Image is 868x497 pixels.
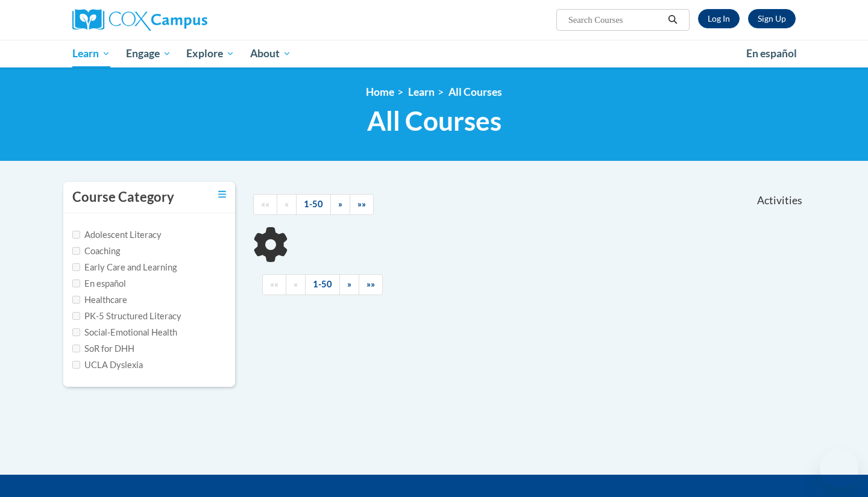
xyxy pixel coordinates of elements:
span: About [250,46,291,61]
a: Learn [408,86,435,98]
span: » [347,279,351,289]
span: »» [357,199,366,209]
a: 1-50 [305,274,340,295]
a: Explore [178,40,242,67]
span: Learn [72,46,110,61]
a: Previous [286,274,306,295]
input: Checkbox for Options [72,231,80,239]
img: Cox Campus [72,9,207,31]
a: Next [339,274,359,295]
span: « [285,199,289,209]
input: Checkbox for Options [72,345,80,352]
span: »» [366,279,375,289]
a: En español [738,41,805,66]
a: 1-50 [296,194,331,215]
span: «« [270,279,278,289]
a: Learn [64,40,118,67]
a: Home [366,86,394,98]
span: Explore [186,46,234,61]
a: Cox Campus [72,9,301,31]
span: « [294,279,298,289]
label: Healthcare [72,293,127,307]
span: En español [746,47,797,60]
div: Main menu [54,40,814,67]
input: Checkbox for Options [72,361,80,369]
label: Coaching [72,245,120,258]
label: Adolescent Literacy [72,228,162,242]
a: Previous [277,194,297,215]
label: SoR for DHH [72,342,134,355]
a: About [242,40,299,67]
a: Next [330,194,350,215]
label: Social-Emotional Health [72,326,177,339]
input: Checkbox for Options [72,247,80,255]
input: Checkbox for Options [72,312,80,320]
a: End [350,194,374,215]
a: Begining [262,274,286,295]
input: Checkbox for Options [72,296,80,304]
span: Engage [126,46,171,61]
input: Checkbox for Options [72,328,80,336]
label: En español [72,277,126,290]
a: Log In [698,9,740,28]
input: Checkbox for Options [72,280,80,287]
a: Toggle collapse [218,188,226,201]
a: Begining [253,194,277,215]
label: PK-5 Structured Literacy [72,310,181,323]
label: UCLA Dyslexia [72,358,143,372]
a: All Courses [448,86,502,98]
span: » [338,199,342,209]
label: Early Care and Learning [72,261,177,274]
input: Checkbox for Options [72,263,80,271]
iframe: Button to launch messaging window [820,449,858,487]
span: Activities [757,194,802,207]
h3: Course Category [72,188,174,207]
a: Register [748,9,796,28]
a: Engage [118,40,179,67]
input: Search Courses [567,13,664,27]
a: End [359,274,383,295]
button: Search [664,13,682,27]
span: All Courses [367,105,502,137]
span: «« [261,199,269,209]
